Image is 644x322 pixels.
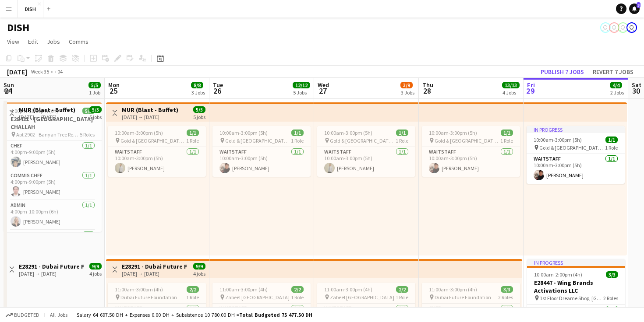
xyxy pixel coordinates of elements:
[629,3,640,14] a: 3
[501,129,513,136] span: 1/1
[293,89,310,96] div: 5 Jobs
[318,81,329,89] span: Wed
[527,259,625,266] div: In progress
[212,86,223,96] span: 26
[429,286,477,293] span: 11:00am-3:00pm (4h)
[212,147,311,177] app-card-role: Waitstaff1/110:00am-3:00pm (5h)[PERSON_NAME]
[534,136,582,143] span: 10:00am-3:00pm (5h)
[4,81,14,89] span: Sun
[527,81,535,89] span: Fri
[401,89,414,96] div: 3 Jobs
[605,144,618,151] span: 1 Role
[324,129,372,136] span: 10:00am-3:00pm (5h)
[534,271,582,278] span: 10:00am-2:00pm (4h)
[422,126,520,177] app-job-card: 10:00am-3:00pm (5h)1/1 Gold & [GEOGRAPHIC_DATA], [PERSON_NAME] Rd - Al Quoz - Al Quoz Industrial ...
[4,310,41,320] button: Budgeted
[7,38,19,45] span: View
[115,286,163,293] span: 11:00am-3:00pm (4h)
[120,294,177,301] span: Dubai Future Foundation
[19,270,84,277] div: [DATE] → [DATE]
[502,82,520,88] span: 13/13
[48,311,69,318] span: All jobs
[89,269,102,277] div: 4 jobs
[89,113,102,120] div: 5 jobs
[4,102,102,232] app-job-card: 4:00pm-10:00pm (6h)5/5E28421 - [GEOGRAPHIC_DATA] CHALLAH Apt 2902 - Banyan Tree Residences5 Roles...
[609,22,619,33] app-user-avatar: Tracy Secreto
[4,36,23,47] a: View
[291,294,304,301] span: 1 Role
[88,82,101,88] span: 5/5
[186,137,199,144] span: 1 Role
[122,270,187,277] div: [DATE] → [DATE]
[4,141,102,171] app-card-role: Chef1/14:00pm-9:00pm (5h)[PERSON_NAME]
[435,137,500,144] span: Gold & [GEOGRAPHIC_DATA], [PERSON_NAME] Rd - Al Quoz - Al Quoz Industrial Area 3 - [GEOGRAPHIC_DA...
[4,171,102,200] app-card-role: Commis Chef1/14:00pm-9:00pm (5h)[PERSON_NAME]
[396,129,408,136] span: 1/1
[422,147,520,177] app-card-role: Waitstaff1/110:00am-3:00pm (5h)[PERSON_NAME]
[605,136,618,143] span: 1/1
[186,294,199,301] span: 1 Role
[89,89,100,96] div: 1 Job
[80,131,95,138] span: 5 Roles
[122,262,187,270] h3: E28291 - Dubai Future Foundation
[540,295,603,301] span: 1st Floor Dreame Shop, [GEOGRAPHIC_DATA]
[4,200,102,230] app-card-role: Admin1/14:00pm-10:00pm (6h)[PERSON_NAME]
[191,82,203,88] span: 8/8
[4,230,102,260] app-card-role: Professional Bartender1/1
[108,81,120,89] span: Mon
[527,154,625,184] app-card-role: Waitstaff1/110:00am-3:00pm (5h)[PERSON_NAME]
[29,68,51,75] span: Week 35
[193,106,205,113] span: 5/5
[187,129,199,136] span: 1/1
[435,294,491,301] span: Dubai Future Foundation
[122,106,178,114] h3: MUR (Blast - Buffet)
[193,113,205,120] div: 5 jobs
[324,286,372,293] span: 11:00am-3:00pm (4h)
[603,295,618,301] span: 2 Roles
[77,311,312,318] div: Salary 64 697.50 DH + Expenses 0.00 DH + Subsistence 10 780.00 DH =
[54,68,63,75] div: +04
[69,38,88,45] span: Comms
[626,22,637,33] app-user-avatar: Tracy Secreto
[19,106,75,114] h3: MUR (Blast - Buffet)
[498,294,513,301] span: 2 Roles
[219,286,268,293] span: 11:00am-3:00pm (4h)
[396,294,408,301] span: 1 Role
[429,129,477,136] span: 10:00am-3:00pm (5h)
[89,263,102,269] span: 9/9
[610,82,622,88] span: 4/4
[193,269,205,277] div: 4 jobs
[630,86,641,96] span: 30
[193,263,205,269] span: 9/9
[632,81,641,89] span: Sat
[122,114,178,120] div: [DATE] → [DATE]
[89,106,102,113] span: 5/5
[7,21,29,34] h1: DISH
[115,129,163,136] span: 10:00am-3:00pm (5h)
[107,86,120,96] span: 25
[421,86,433,96] span: 28
[187,286,199,293] span: 2/2
[212,126,311,177] app-job-card: 10:00am-3:00pm (5h)1/1 Gold & [GEOGRAPHIC_DATA], [PERSON_NAME] Rd - Al Quoz - Al Quoz Industrial ...
[539,144,605,151] span: Gold & [GEOGRAPHIC_DATA], [PERSON_NAME] Rd - Al Quoz - Al Quoz Industrial Area 3 - [GEOGRAPHIC_DA...
[501,286,513,293] span: 3/3
[108,126,206,177] app-job-card: 10:00am-3:00pm (5h)1/1 Gold & [GEOGRAPHIC_DATA], [PERSON_NAME] Rd - Al Quoz - Al Quoz Industrial ...
[16,131,80,138] span: Apt 2902 - Banyan Tree Residences
[610,89,624,96] div: 2 Jobs
[396,286,408,293] span: 2/2
[400,82,413,88] span: 3/9
[213,81,223,89] span: Tue
[225,294,290,301] span: Zabeel [GEOGRAPHIC_DATA]
[19,114,75,120] div: [DATE] → [DATE]
[120,137,186,144] span: Gold & [GEOGRAPHIC_DATA], [PERSON_NAME] Rd - Al Quoz - Al Quoz Industrial Area 3 - [GEOGRAPHIC_DA...
[28,38,38,45] span: Edit
[191,89,205,96] div: 3 Jobs
[2,86,14,96] span: 24
[317,126,415,177] app-job-card: 10:00am-3:00pm (5h)1/1 Gold & [GEOGRAPHIC_DATA], [PERSON_NAME] Rd - Al Quoz - Al Quoz Industrial ...
[502,89,519,96] div: 4 Jobs
[330,294,394,301] span: Zabeel [GEOGRAPHIC_DATA]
